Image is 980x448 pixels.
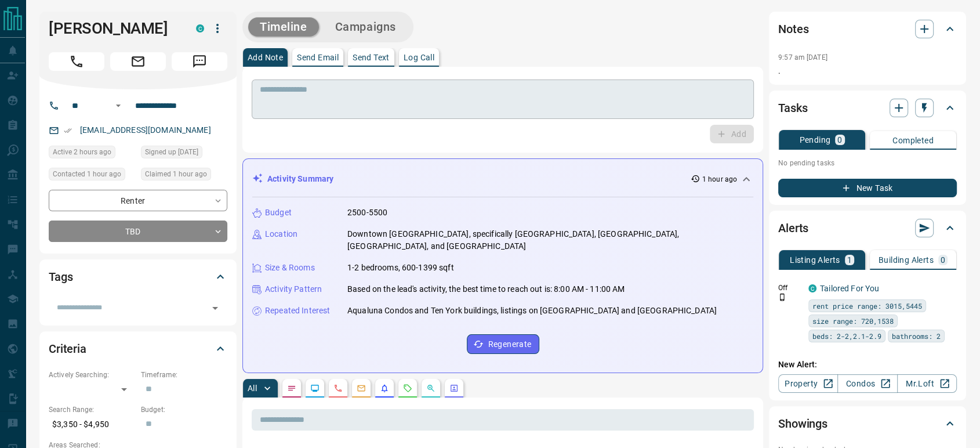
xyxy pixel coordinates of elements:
a: Mr.Loft [897,374,957,393]
div: Notes [778,15,957,43]
span: rent price range: 3015,5445 [812,300,922,312]
p: No pending tasks [778,154,957,172]
button: New Task [778,179,957,197]
div: Tasks [778,94,957,122]
span: Email [110,52,166,71]
p: Log Call [404,53,434,62]
div: condos.ca [196,24,204,32]
a: Property [778,374,838,393]
p: Building Alerts [879,256,934,264]
p: 1 hour ago [702,174,737,185]
p: Completed [892,136,934,144]
p: 1-2 bedrooms, 600-1399 sqft [347,262,454,274]
p: Off [778,283,801,293]
a: Tailored For You [820,284,879,293]
p: 9:57 am [DATE] [778,53,827,62]
button: Open [207,300,223,316]
span: Claimed 1 hour ago [145,168,207,180]
svg: Agent Actions [449,384,459,393]
span: bathrooms: 2 [892,330,941,342]
div: Alerts [778,214,957,242]
button: Campaigns [324,17,408,37]
p: Downtown [GEOGRAPHIC_DATA], specifically [GEOGRAPHIC_DATA], [GEOGRAPHIC_DATA], [GEOGRAPHIC_DATA],... [347,228,753,252]
button: Open [111,99,125,113]
p: Aqualuna Condos and Ten York buildings, listings on [GEOGRAPHIC_DATA] and [GEOGRAPHIC_DATA] [347,305,717,317]
p: Add Note [248,53,283,62]
div: Tue Mar 25 2025 [141,146,227,162]
svg: Requests [403,384,412,393]
a: [EMAIL_ADDRESS][DOMAIN_NAME] [80,125,211,135]
p: Repeated Interest [265,305,330,317]
p: Size & Rooms [265,262,315,274]
h2: Tasks [778,99,807,117]
svg: Listing Alerts [380,384,389,393]
p: Based on the lead's activity, the best time to reach out is: 8:00 AM - 11:00 AM [347,283,625,295]
p: Budget [265,207,292,219]
p: Budget: [141,404,227,415]
p: New Alert: [778,359,957,371]
svg: Calls [333,384,343,393]
p: Send Text [353,53,390,62]
p: All [248,384,257,392]
p: Actively Searching: [49,370,135,380]
button: Regenerate [467,334,539,354]
span: beds: 2-2,2.1-2.9 [812,330,881,342]
p: . [778,65,957,77]
p: Activity Pattern [265,283,322,295]
p: 1 [847,256,852,264]
div: Criteria [49,335,227,363]
h2: Tags [49,268,72,286]
a: Condos [837,374,897,393]
span: size range: 720,1538 [812,315,894,327]
span: Message [172,52,227,71]
p: Search Range: [49,404,135,415]
p: Send Email [297,53,339,62]
div: Mon Aug 18 2025 [141,168,227,184]
p: $3,350 - $4,950 [49,415,135,434]
p: Listing Alerts [790,256,840,264]
p: 0 [941,256,945,264]
button: Timeline [248,17,319,37]
h2: Alerts [778,219,808,237]
p: Timeframe: [141,370,227,380]
div: Tags [49,263,227,291]
p: Activity Summary [267,173,333,185]
p: Location [265,228,297,240]
svg: Push Notification Only [778,293,786,301]
span: Active 2 hours ago [53,146,111,158]
svg: Emails [357,384,366,393]
div: Renter [49,190,227,211]
div: condos.ca [808,284,816,292]
span: Call [49,52,104,71]
h1: [PERSON_NAME] [49,19,179,38]
span: Signed up [DATE] [145,146,198,158]
svg: Opportunities [426,384,435,393]
svg: Lead Browsing Activity [310,384,320,393]
div: Showings [778,410,957,438]
span: Contacted 1 hour ago [53,168,121,180]
svg: Email Verified [64,127,72,135]
div: TBD [49,221,227,242]
svg: Notes [287,384,296,393]
p: 0 [837,136,842,144]
div: Mon Aug 18 2025 [49,146,135,162]
p: 2500-5500 [347,207,387,219]
div: Mon Aug 18 2025 [49,168,135,184]
h2: Criteria [49,339,86,358]
h2: Notes [778,20,808,38]
p: Pending [799,136,830,144]
h2: Showings [778,414,827,433]
div: Activity Summary1 hour ago [252,168,753,190]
